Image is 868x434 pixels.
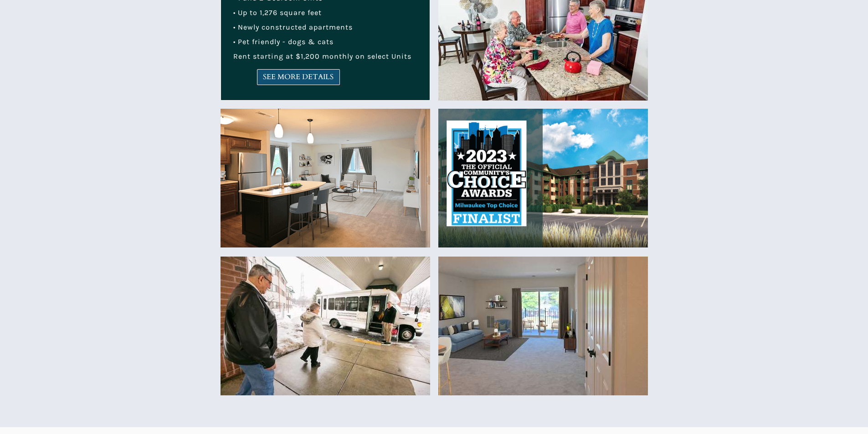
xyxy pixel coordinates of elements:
span: Rent starting at $1,200 monthly on select Units [233,52,411,61]
span: SEE MORE DETAILS [257,73,339,81]
span: • Up to 1,276 square feet [233,8,322,17]
span: • Newly constructed apartments [233,23,353,31]
span: • Pet friendly - dogs & cats [233,37,334,46]
a: SEE MORE DETAILS [257,69,340,85]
